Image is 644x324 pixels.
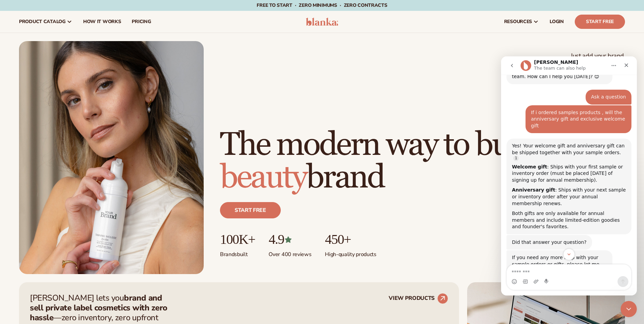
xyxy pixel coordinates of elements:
iframe: Intercom live chat [621,301,637,317]
a: resources [499,11,544,33]
img: logo [306,18,338,26]
p: 100K+ [220,232,255,247]
a: LOGIN [544,11,569,33]
h1: The modern way to build a brand [220,129,625,194]
span: Free to start · ZERO minimums · ZERO contracts [257,2,387,8]
p: 4.9 [269,232,311,247]
span: How It Works [83,19,121,24]
a: product catalog [14,11,78,33]
p: 450+ [325,232,376,247]
span: LOGIN [550,19,564,24]
a: Start Free [575,15,625,29]
a: pricing [126,11,156,33]
strong: brand and sell private label cosmetics with zero hassle [30,292,167,323]
a: How It Works [78,11,127,33]
iframe: Intercom live chat [501,56,637,295]
span: resources [504,19,532,24]
a: Start free [220,202,281,218]
span: product catalog [19,19,66,24]
span: beauty [220,158,306,197]
p: High-quality products [325,247,376,258]
span: Just add your brand. [PERSON_NAME] handles the rest. [531,52,625,68]
a: VIEW PRODUCTS [389,293,448,304]
span: pricing [132,19,151,24]
p: Over 400 reviews [269,247,311,258]
p: Brands built [220,247,255,258]
img: Female holding tanning mousse. [19,41,204,274]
